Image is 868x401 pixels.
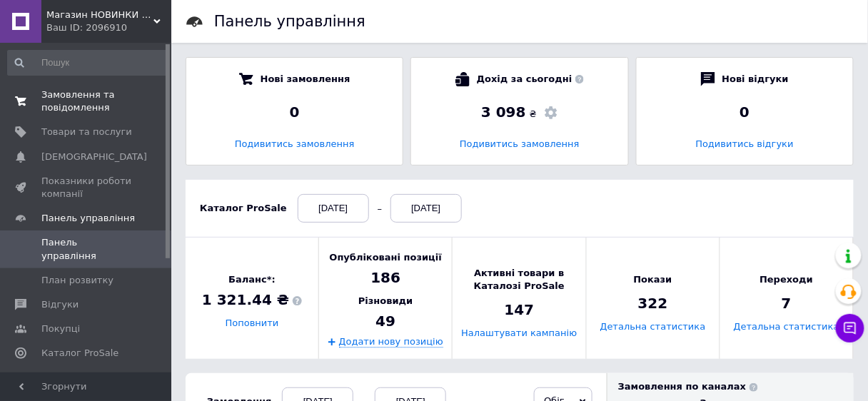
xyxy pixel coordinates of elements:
div: 0 [651,102,839,122]
span: План розвитку [41,274,113,287]
span: Активні товари в Каталозі ProSale [453,267,585,293]
div: Замовлення по каналах [618,380,854,393]
span: Панель управління [41,212,135,225]
div: [DATE] [390,194,462,223]
span: Замовлення та повідомлення [41,88,132,114]
span: 186 [370,268,400,288]
span: Аналітика [41,371,91,384]
span: 7 [782,294,792,314]
a: Подивитись відгуки [696,138,794,149]
a: Детальна статистика [600,322,706,333]
span: 322 [638,294,668,314]
span: Різновиди [358,295,413,308]
span: Дохід за сьогодні [477,72,584,86]
span: Показники роботи компанії [41,175,132,200]
a: Подивитись замовлення [235,138,355,149]
span: 147 [505,300,535,320]
a: Додати нову позицію [339,336,443,347]
button: Чат з покупцем [836,314,864,342]
h1: Панель управління [214,13,365,30]
div: Каталог ProSale [200,202,287,215]
span: Нові відгуки [722,72,789,86]
span: Переходи [759,273,813,286]
span: Каталог ProSale [41,347,118,360]
span: ₴ [530,108,537,121]
span: Відгуки [41,298,79,311]
div: 0 [201,102,388,122]
div: [DATE] [298,194,369,223]
a: Детальна статистика [734,322,839,333]
span: 49 [375,312,395,332]
span: Опубліковані позиції [330,252,442,265]
div: Ваш ID: 2096910 [46,21,171,34]
span: Товари та послуги [41,126,132,138]
span: Магазин НОВИНКИ - стильні рюкзаки та ляльки Реборн [46,9,153,21]
span: [DEMOGRAPHIC_DATA] [41,151,147,163]
a: Поповнити [226,318,279,329]
input: Пошук [7,50,168,76]
span: Покупці [41,323,80,335]
a: Подивитись замовлення [460,138,580,149]
a: Налаштувати кампанію [461,328,577,339]
span: Покази [634,273,672,286]
span: 1 321.44 ₴ [202,290,302,310]
span: Нові замовлення [261,72,350,86]
span: Панель управління [41,236,132,262]
span: Баланс*: [202,273,302,286]
span: 3 098 [481,103,526,121]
